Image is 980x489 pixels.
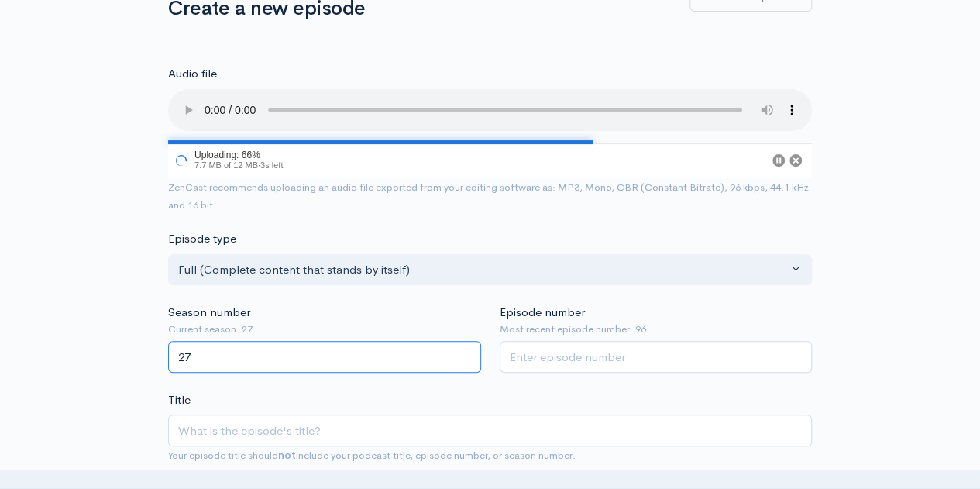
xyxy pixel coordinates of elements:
small: Your episode title should include your podcast title, episode number, or season number. [168,449,576,462]
button: Cancel [789,154,802,167]
input: Enter season number for this episode [168,341,481,373]
div: 66% [168,143,593,144]
button: Full (Complete content that stands by itself) [168,254,812,286]
label: Title [168,391,191,409]
input: What is the episode's title? [168,415,812,446]
small: ZenCast recommends uploading an audio file exported from your editing software as: MP3, Mono, CBR... [168,181,809,212]
div: Full (Complete content that stands by itself) [178,261,788,279]
label: Episode type [168,230,236,248]
span: 7.7 MB of 12 MB · 3s left [194,160,283,170]
label: Audio file [168,65,217,83]
small: Current season: 27 [168,322,481,337]
input: Enter episode number [500,341,813,373]
strong: not [278,449,296,462]
label: Season number [168,304,250,322]
div: Uploading: 66% [194,150,283,160]
button: Pause [772,154,785,167]
small: Most recent episode number: 96 [500,322,813,337]
label: Episode number [500,304,585,322]
div: Uploading [168,143,286,178]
